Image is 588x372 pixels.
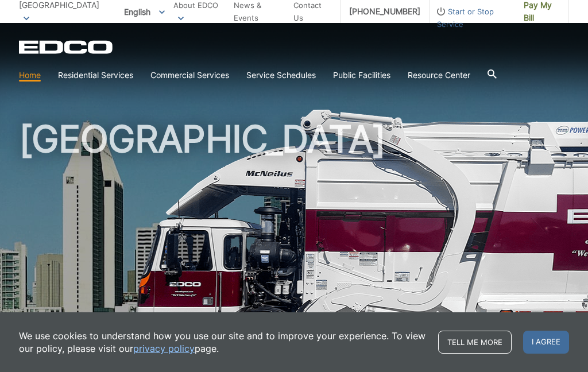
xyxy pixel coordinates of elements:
a: Resource Center [408,69,470,82]
span: I agree [523,331,569,354]
a: Commercial Services [150,69,229,82]
a: privacy policy [133,342,195,355]
a: Public Facilities [333,69,390,82]
p: We use cookies to understand how you use our site and to improve your experience. To view our pol... [19,330,427,355]
a: Service Schedules [246,69,316,82]
a: Residential Services [58,69,133,82]
span: English [115,2,173,21]
a: Tell me more [438,331,512,354]
a: EDCD logo. Return to the homepage. [19,40,114,54]
a: Home [19,69,41,82]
